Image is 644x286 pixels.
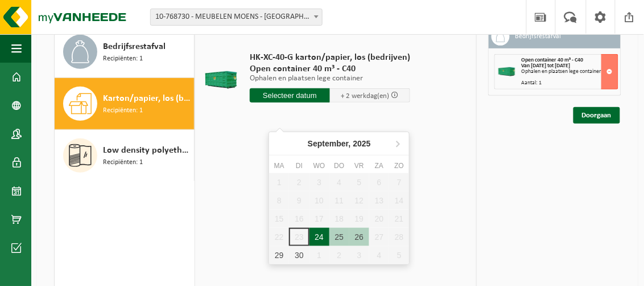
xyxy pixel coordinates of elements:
[329,228,349,246] div: 25
[303,134,375,153] div: September,
[515,27,562,46] h3: Bedrijfsrestafval
[103,92,191,105] span: Karton/papier, los (bedrijven)
[269,160,289,171] div: ma
[389,160,409,171] div: zo
[55,130,195,181] button: Low density polyethyleen (LDPE) folie, los, gekleurd Recipiënten: 1
[573,107,620,124] a: Doorgaan
[151,9,322,25] span: 10-768730 - MEUBELEN MOENS - LONDERZEEL
[309,246,329,264] div: 1
[349,160,369,171] div: vr
[55,26,195,78] button: Bedrijfsrestafval Recipiënten: 1
[522,80,618,86] div: Aantal: 1
[103,54,143,64] span: Recipiënten: 1
[329,246,349,264] div: 2
[353,140,371,148] i: 2025
[103,105,143,116] span: Recipiënten: 1
[250,75,410,83] p: Ophalen en plaatsen lege container
[309,160,329,171] div: wo
[289,160,309,171] div: di
[150,9,323,26] span: 10-768730 - MEUBELEN MOENS - LONDERZEEL
[369,160,389,171] div: za
[349,246,369,264] div: 3
[522,69,618,75] div: Ophalen en plaatsen lege container
[103,40,166,54] span: Bedrijfsrestafval
[341,92,389,100] span: + 2 werkdag(en)
[269,246,289,264] div: 29
[522,57,584,63] span: Open container 40 m³ - C40
[250,52,410,63] span: HK-XC-40-G karton/papier, los (bedrijven)
[55,78,195,130] button: Karton/papier, los (bedrijven) Recipiënten: 1
[329,160,349,171] div: do
[250,88,330,103] input: Selecteer datum
[250,63,410,75] span: Open container 40 m³ - C40
[349,228,369,246] div: 26
[289,246,309,264] div: 30
[103,144,191,157] span: Low density polyethyleen (LDPE) folie, los, gekleurd
[522,63,571,69] strong: Van [DATE] tot [DATE]
[309,228,329,246] div: 24
[103,157,143,168] span: Recipiënten: 1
